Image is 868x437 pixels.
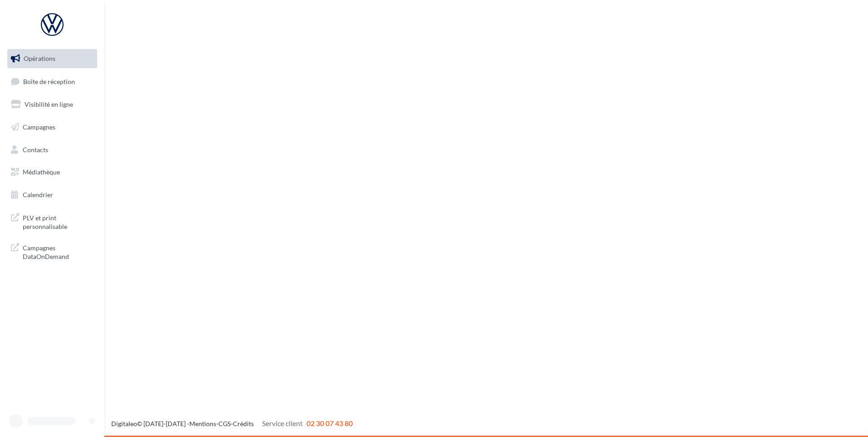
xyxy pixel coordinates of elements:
span: Boîte de réception [23,77,75,85]
span: 02 30 07 43 80 [306,419,353,427]
a: Calendrier [5,185,99,204]
a: Boîte de réception [5,72,99,91]
a: Visibilité en ligne [5,95,99,114]
span: Campagnes DataOnDemand [23,242,94,261]
span: Contacts [23,145,48,153]
span: Visibilité en ligne [25,100,73,108]
a: CGS [218,420,231,427]
span: PLV et print personnalisable [23,212,94,231]
a: Médiathèque [5,163,99,182]
a: Mentions [189,420,216,427]
a: PLV et print personnalisable [5,208,99,235]
span: Médiathèque [23,168,60,176]
span: Campagnes [23,123,55,131]
span: Service client [262,419,303,427]
a: Campagnes [5,118,99,137]
a: Crédits [233,420,254,427]
span: © [DATE]-[DATE] - - - [111,420,353,427]
a: Campagnes DataOnDemand [5,238,99,265]
a: Contacts [5,140,99,159]
span: Calendrier [23,191,53,199]
a: Digitaleo [111,420,137,427]
span: Opérations [24,55,55,62]
a: Opérations [5,49,99,68]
